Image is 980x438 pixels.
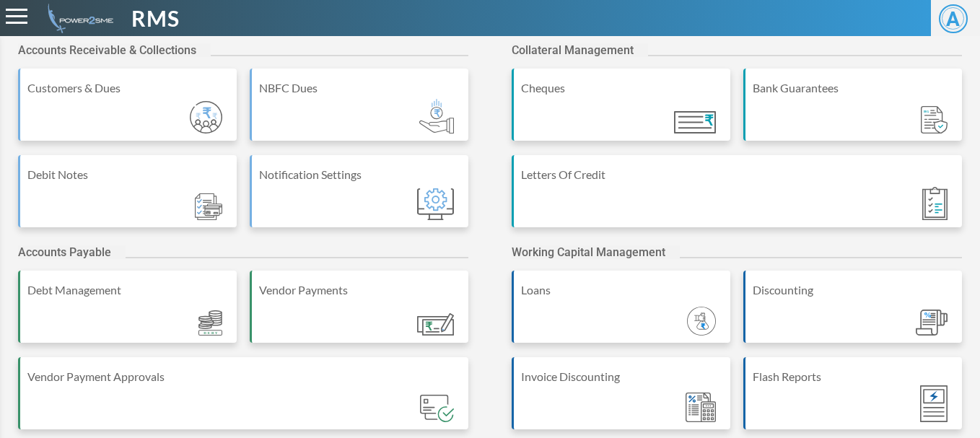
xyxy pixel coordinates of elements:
h2: Working Capital Management [512,245,680,259]
div: Debit Notes [27,166,229,183]
a: Bank Guarantees Module_ic [743,69,962,155]
a: Customers & Dues Module_ic [18,69,237,155]
a: Discounting Module_ic [743,271,962,357]
img: Module_ic [922,187,948,220]
div: Discounting [753,281,955,299]
div: Notification Settings [259,166,461,183]
a: Notification Settings Module_ic [250,155,468,242]
img: Module_ic [190,101,222,133]
div: Loans [521,281,723,299]
a: NBFC Dues Module_ic [250,69,468,155]
img: Module_ic [419,99,454,133]
div: Customers & Dues [27,79,229,97]
img: Module_ic [198,310,222,336]
div: Letters Of Credit [521,166,955,183]
a: Debit Notes Module_ic [18,155,237,242]
a: Vendor Payments Module_ic [250,271,468,357]
img: Module_ic [417,313,454,336]
img: Module_ic [417,188,454,220]
img: Module_ic [686,393,716,423]
img: Module_ic [916,310,948,336]
h2: Collateral Management [512,43,648,57]
a: Debt Management Module_ic [18,271,237,357]
img: admin [42,4,113,33]
span: A [939,4,968,33]
img: Module_ic [687,307,716,336]
a: Letters Of Credit Module_ic [512,155,962,242]
img: Module_ic [921,106,948,134]
h2: Accounts Payable [18,245,126,259]
a: Cheques Module_ic [512,69,730,155]
div: Debt Management [27,281,229,299]
a: Loans Module_ic [512,271,730,357]
div: Vendor Payments [259,281,461,299]
div: Vendor Payment Approvals [27,368,461,385]
div: Flash Reports [753,368,955,385]
span: RMS [131,2,180,35]
div: NBFC Dues [259,79,461,97]
img: Module_ic [920,385,948,422]
div: Invoice Discounting [521,368,723,385]
div: Cheques [521,79,723,97]
h2: Accounts Receivable & Collections [18,43,211,57]
img: Module_ic [674,111,716,133]
div: Bank Guarantees [753,79,955,97]
img: Module_ic [195,193,222,220]
img: Module_ic [420,395,454,422]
